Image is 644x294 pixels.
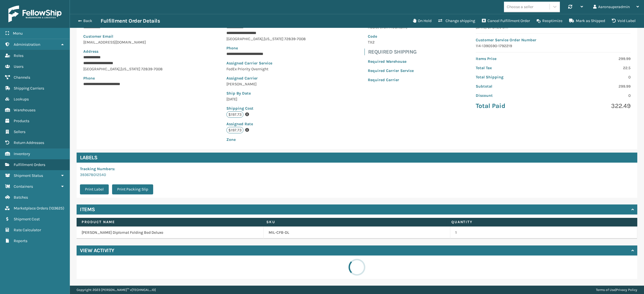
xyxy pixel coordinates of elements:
[226,66,306,72] p: FedEx Priority Overnight
[476,37,631,43] p: Customer Service Order Number
[368,33,414,39] p: Code
[14,53,23,58] span: Roles
[14,119,29,123] span: Products
[451,220,626,225] label: Quantity
[476,93,550,98] p: Discount
[557,56,631,62] p: 299.99
[14,86,44,91] span: Shipping Carriers
[14,162,45,167] span: Fulfillment Orders
[226,121,306,127] p: Assigned Rate
[14,184,33,189] span: Containers
[14,217,40,221] span: Shipment Cost
[409,15,435,26] button: On Hold
[435,15,479,26] button: Change shipping
[83,33,164,39] p: Customer Email
[141,67,163,71] span: 72839-7008
[120,67,140,71] span: [US_STATE]
[80,172,106,177] a: 393678012540
[14,108,35,112] span: Warehouses
[476,56,550,62] p: Items Price
[566,15,609,26] button: Mark as Shipped
[14,206,48,211] span: Marketplace Orders
[612,19,616,23] i: VOIDLABEL
[263,37,264,41] span: ,
[264,37,283,41] span: [US_STATE]
[557,93,631,98] p: 0
[77,286,156,294] p: Copyright 2023 [PERSON_NAME]™ v [TECHNICAL_ID]
[569,19,574,23] i: Mark as Shipped
[120,67,120,71] span: ,
[226,81,306,87] p: [PERSON_NAME]
[226,45,306,51] p: Phone
[14,173,43,178] span: Shipment Status
[557,65,631,71] p: 22.5
[537,19,541,23] i: Reoptimize
[112,184,153,194] button: Print Packing Slip
[479,15,533,26] button: Cancel Fulfillment Order
[14,238,27,243] span: Reports
[368,77,414,83] p: Required Carrier
[83,75,164,81] p: Phone
[80,247,114,254] h4: View Activity
[14,64,23,69] span: Users
[616,288,637,292] a: Privacy Policy
[476,43,631,49] p: 114-1390590-1792219
[226,137,306,143] p: Zone
[13,31,23,36] span: Menu
[80,184,109,194] button: Print Label
[368,49,417,55] h4: Required Shipping
[49,206,64,211] span: ( 103625 )
[14,140,44,145] span: Return Addresses
[533,15,566,26] button: Reoptimize
[14,42,40,47] span: Administration
[14,75,30,80] span: Channels
[101,18,160,24] h3: Fulfillment Order Details
[284,37,306,41] span: 72839-7008
[557,102,631,110] p: 322.49
[14,195,28,200] span: Batches
[269,230,289,235] a: MIL-CFB-DL
[368,59,414,64] p: Required Warehouse
[507,4,533,10] div: Choose a seller
[80,167,115,171] span: Tracking Numbers :
[482,19,486,23] i: Cancel Fulfillment Order
[226,96,306,102] p: [DATE]
[80,206,95,213] h4: Items
[83,39,164,45] p: [EMAIL_ADDRESS][DOMAIN_NAME]
[476,102,550,110] p: Total Paid
[75,18,101,23] button: Back
[476,74,550,80] p: Total Shipping
[14,97,29,102] span: Lookups
[557,74,631,80] p: 0
[14,129,25,134] span: Sellers
[413,19,416,23] i: On Hold
[368,68,414,74] p: Required Carrier Service
[14,151,30,156] span: Inventory
[226,105,306,111] p: Shipping Cost
[226,75,306,81] p: Assigned Carrier
[77,153,637,163] h4: Labels
[476,83,550,89] p: Subtotal
[226,37,263,41] span: [GEOGRAPHIC_DATA]
[226,60,306,66] p: Assigned Carrier Service
[226,127,243,133] p: $197.73
[438,19,442,23] i: Change shipping
[596,288,615,292] a: Terms of Use
[450,226,637,239] td: 1
[83,67,120,71] span: [GEOGRAPHIC_DATA]
[14,228,41,232] span: Rate Calculator
[226,111,243,118] p: $197.73
[596,286,637,294] div: |
[226,90,306,96] p: Ship By Date
[609,15,639,26] button: Void Label
[368,39,414,45] p: TX2
[77,226,264,239] td: [PERSON_NAME] Diplomat Folding Bed Deluxe
[266,220,441,225] label: SKU
[82,220,256,225] label: Product Name
[476,65,550,71] p: Total Tax
[557,83,631,89] p: 299.99
[8,6,61,22] img: logo
[83,49,98,54] span: Address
